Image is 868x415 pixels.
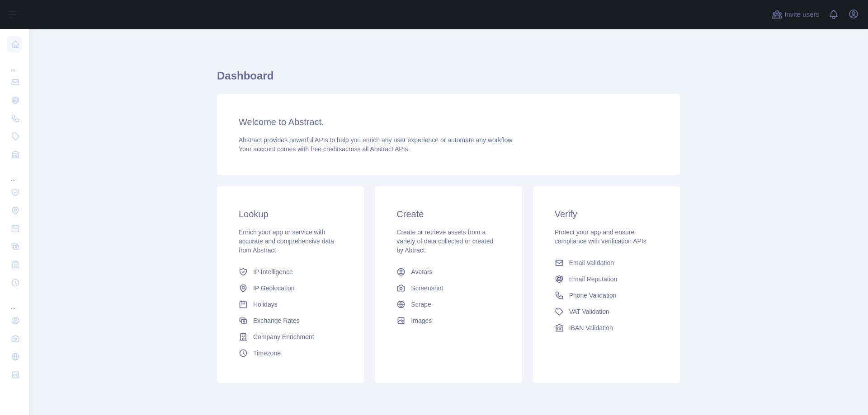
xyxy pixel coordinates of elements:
span: Holidays [253,300,278,309]
span: Create or retrieve assets from a variety of data collected or created by Abtract [396,228,493,254]
h3: Welcome to Abstract. [239,116,658,128]
span: Invite users [784,9,819,20]
span: VAT Validation [569,307,609,316]
h3: Verify [555,208,658,220]
a: Avatars [393,264,504,280]
span: Phone Validation [569,291,617,300]
span: IP Geolocation [253,284,295,293]
a: Scrape [393,296,504,312]
span: Email Validation [569,258,614,267]
a: Email Reputation [551,271,662,287]
span: Abstract provides powerful APIs to help you enrich any user experience or automate any workflow. [239,136,514,144]
span: Enrich your app or service with accurate and comprehensive data from Abstract [239,228,334,254]
a: Email Validation [551,255,662,271]
span: Company Enrichment [253,332,314,341]
a: Exchange Rates [235,312,346,329]
a: IBAN Validation [551,320,662,336]
a: Company Enrichment [235,329,346,345]
a: Phone Validation [551,287,662,303]
span: Avatars [411,267,432,276]
a: VAT Validation [551,303,662,320]
div: ... [7,54,22,72]
a: IP Intelligence [235,264,346,280]
div: ... [7,164,22,182]
span: Your account comes with across all Abstract APIs. [239,145,410,153]
span: Timezone [253,349,281,358]
a: IP Geolocation [235,280,346,296]
span: Exchange Rates [253,316,300,325]
span: Protect your app and ensure compliance with verification APIs [555,228,646,245]
span: Email Reputation [569,275,618,284]
span: Screenshot [411,284,443,293]
a: Images [393,312,504,329]
div: ... [7,293,22,311]
span: Images [411,316,432,325]
span: IBAN Validation [569,323,613,332]
h1: Dashboard [217,69,680,90]
a: Holidays [235,296,346,312]
span: Scrape [411,300,431,309]
span: free credits [311,145,342,153]
h3: Create [396,208,500,220]
button: Invite users [770,7,821,22]
a: Timezone [235,345,346,361]
span: IP Intelligence [253,267,293,276]
h3: Lookup [239,208,342,220]
a: Screenshot [393,280,504,296]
